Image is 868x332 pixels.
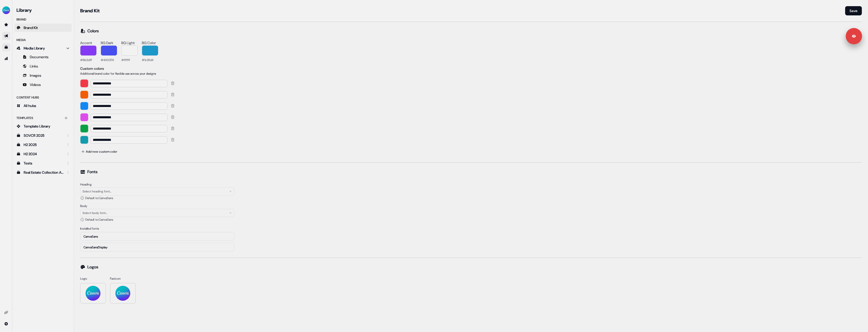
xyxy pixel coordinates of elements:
[142,58,153,62] span: #1c9fd4
[30,73,41,78] span: Images
[24,25,38,30] span: Brand Kit
[30,64,38,69] span: Links
[87,28,99,34] h2: Colors
[14,71,72,80] a: Images
[84,245,107,249] span: CanvaSansDisplay
[14,102,72,110] a: All hubs
[80,209,234,217] button: Select body font...
[121,45,138,62] button: #ffffff
[142,40,158,44] span: BG Color
[2,54,10,63] a: Go to attribution
[121,40,138,44] span: BG Light
[14,168,72,177] a: Real Estate Collection ABM 1:1
[84,235,98,239] span: CanvaSans
[24,142,63,147] div: H2 2025
[2,308,10,317] a: Go to integrations
[80,71,862,76] div: Additional brand color for flexible use across your designs
[80,276,87,281] span: Logo
[78,147,121,156] button: Add new custom color
[2,21,10,29] a: Go to prospects
[30,82,41,87] span: Videos
[14,114,72,122] div: Templates
[845,6,862,15] button: Save
[14,24,72,32] a: Brand Kit
[82,189,111,194] div: Select heading font...
[14,150,72,158] a: H2 2024
[24,161,63,166] div: Tests
[101,40,117,44] span: BG Dark
[14,131,72,140] a: SOVCR 2025
[80,8,100,14] h1: Brand Kit
[24,170,63,175] div: Real Estate Collection ABM 1:1
[2,320,10,328] a: Go to integrations
[14,36,72,44] div: Media
[2,43,10,51] a: Go to templates
[87,264,98,270] h2: Logos
[85,196,113,201] span: Default to: CanvaSans
[80,45,97,62] button: #8b3dff
[82,210,107,216] div: Select body font...
[14,15,72,24] div: Brand
[121,58,130,62] span: #ffffff
[87,169,97,175] h2: Fonts
[14,81,72,89] a: Videos
[80,40,97,44] span: Accent
[14,93,72,102] div: Content Hubs
[2,32,10,40] a: Go to outbound experience
[14,122,72,130] a: Template Library
[80,58,92,62] span: #8b3dff
[80,204,87,208] label: Body
[80,226,234,231] span: Installed fonts
[24,103,36,108] span: All hubs
[24,46,45,51] span: Media Library
[142,45,158,62] button: #1c9fd4
[80,182,92,187] label: Heading
[80,66,862,71] div: Custom colors
[14,141,72,149] a: H2 2025
[30,54,49,60] span: Documents
[24,124,50,129] span: Template Library
[14,62,72,70] a: Links
[101,45,117,62] button: #4A53FA
[14,159,72,167] a: Tests
[101,58,114,62] span: #4A53FA
[24,151,63,157] div: H2 2024
[14,6,72,13] h3: Library
[24,133,63,138] div: SOVCR 2025
[85,217,113,222] span: Default to: CanvaSans
[80,187,234,196] button: Select heading font...
[14,53,72,61] a: Documents
[110,276,121,281] span: Favicon
[14,44,72,52] a: Media Library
